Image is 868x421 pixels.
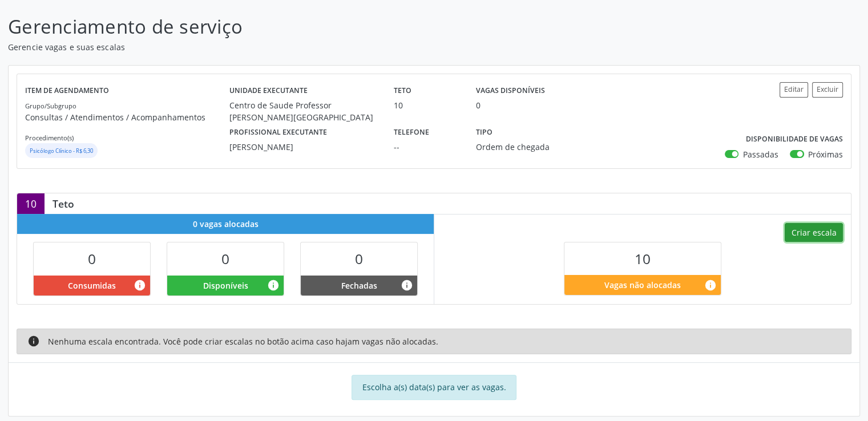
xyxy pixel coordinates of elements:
[476,82,545,100] label: Vagas disponíveis
[401,279,413,292] i: Vagas alocadas e sem marcações associadas que tiveram sua disponibilidade fechada
[394,141,460,153] div: --
[221,249,229,268] span: 0
[229,141,378,153] div: [PERSON_NAME]
[134,279,146,292] i: Vagas alocadas que possuem marcações associadas
[45,197,82,210] div: Teto
[355,249,363,268] span: 0
[476,141,583,153] div: Ordem de chegada
[25,111,229,123] p: Consultas / Atendimentos / Acompanhamentos
[604,279,681,291] span: Vagas não alocadas
[68,280,116,292] span: Consumidas
[812,82,843,98] button: Excluir
[780,82,808,98] button: Editar
[8,41,604,53] p: Gerencie vagas e suas escalas
[341,280,377,292] span: Fechadas
[203,280,248,292] span: Disponíveis
[267,279,280,292] i: Vagas alocadas e sem marcações associadas
[476,99,481,111] div: 0
[88,249,96,268] span: 0
[746,131,843,148] label: Disponibilidade de vagas
[635,249,651,268] span: 10
[704,279,717,292] i: Quantidade de vagas restantes do teto de vagas
[17,214,434,234] div: 0 vagas alocadas
[25,102,76,110] small: Grupo/Subgrupo
[394,123,429,141] label: Telefone
[8,13,604,41] p: Gerenciamento de serviço
[352,375,516,400] div: Escolha a(s) data(s) para ver as vagas.
[25,82,109,100] label: Item de agendamento
[808,148,843,160] label: Próximas
[742,148,778,160] label: Passadas
[229,123,327,141] label: Profissional executante
[25,133,74,142] small: Procedimento(s)
[27,335,40,347] i: info
[394,82,411,100] label: Teto
[30,147,93,155] small: Psicólogo Clínico - R$ 6,30
[476,123,492,141] label: Tipo
[17,329,851,354] div: Nenhuma escala encontrada. Você pode criar escalas no botão acima caso hajam vagas não alocadas.
[785,223,843,242] button: Criar escala
[17,193,45,214] div: 10
[229,82,308,100] label: Unidade executante
[229,99,378,123] div: Centro de Saude Professor [PERSON_NAME][GEOGRAPHIC_DATA]
[394,99,460,111] div: 10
